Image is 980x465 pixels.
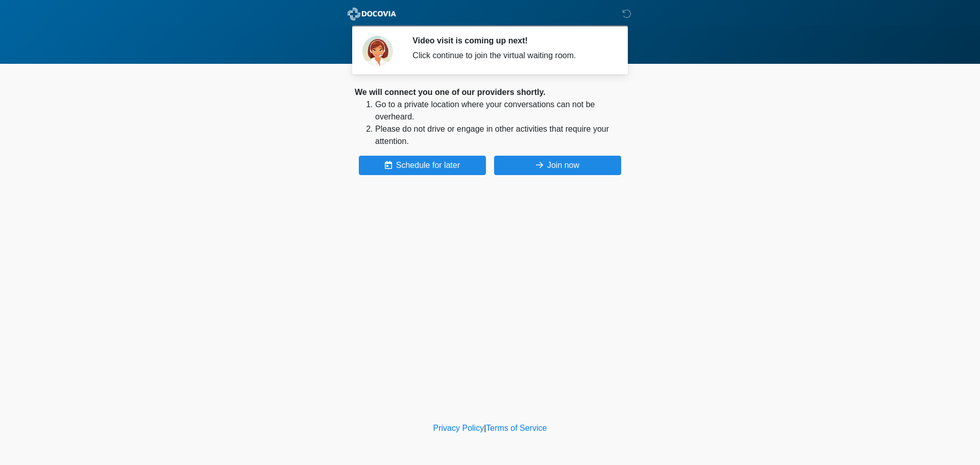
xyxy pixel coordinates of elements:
div: We will connect you one of our providers shortly. [355,86,625,99]
button: Schedule for later [359,156,486,175]
a: Terms of Service [486,424,547,432]
button: Join now [494,156,621,175]
li: Go to a private location where your conversations can not be overheard. [375,99,625,123]
div: Click continue to join the virtual waiting room. [412,50,610,62]
img: ABC Med Spa- GFEase Logo [345,8,399,20]
a: Privacy Policy [433,424,484,432]
li: Please do not drive or engage in other activities that require your attention. [375,123,625,148]
img: Agent Avatar [362,36,393,66]
h2: Video visit is coming up next! [412,36,610,45]
a: | [484,424,486,432]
